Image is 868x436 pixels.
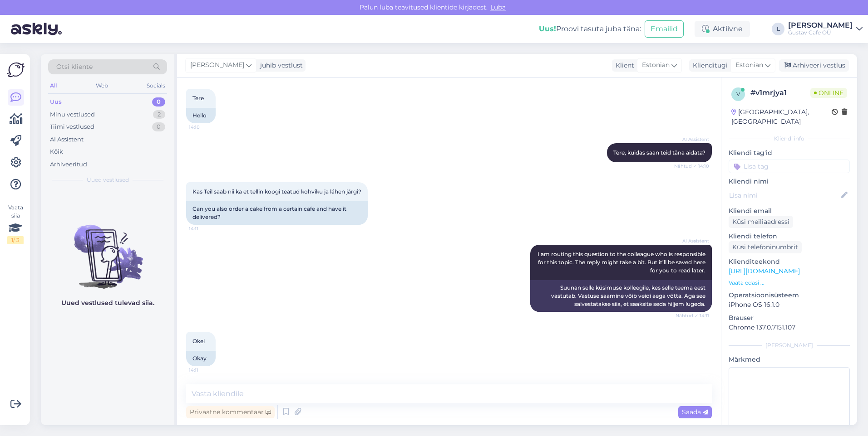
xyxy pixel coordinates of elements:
span: AI Assistent [675,237,709,244]
span: 14:11 [189,225,223,232]
div: Proovi tasuta juba täna: [539,24,641,34]
div: Web [94,80,110,92]
span: Estonian [642,60,670,70]
div: All [48,80,59,92]
a: [PERSON_NAME]Gustav Cafe OÜ [788,22,863,36]
div: Tiimi vestlused [50,122,94,131]
div: Klient [612,61,634,70]
span: Saada [682,408,708,416]
span: 14:11 [189,367,223,373]
div: Arhiveeri vestlus [779,59,849,72]
div: Gustav Cafe OÜ [788,29,853,36]
p: Operatsioonisüsteem [729,291,850,300]
span: Nähtud ✓ 14:10 [674,163,709,170]
p: Vaata edasi ... [729,279,850,287]
span: Online [810,88,847,98]
p: Kliendi telefon [729,232,850,241]
div: 1 / 3 [7,236,24,244]
div: Can you also order a cake from a certain cafe and have it delivered? [186,201,368,225]
span: [PERSON_NAME] [190,60,244,70]
div: [GEOGRAPHIC_DATA], [GEOGRAPHIC_DATA] [731,107,832,126]
span: Nähtud ✓ 14:11 [675,312,709,319]
div: juhib vestlust [256,61,303,70]
span: I am routing this question to the colleague who is responsible for this topic. The reply might ta... [538,251,707,274]
span: Kas Teil saab nii ka et tellin koogi teatud kohviku ja láhen járgi? [192,188,361,195]
div: Uus [50,97,62,107]
div: Minu vestlused [50,110,95,119]
div: 0 [152,122,165,131]
div: Klienditugi [689,61,728,70]
span: v [736,91,740,97]
button: Emailid [645,20,684,38]
span: AI Assistent [675,136,709,143]
span: Luba [488,3,508,11]
div: # v1mrjya1 [750,87,810,98]
p: Klienditeekond [729,257,850,266]
span: Otsi kliente [56,62,93,72]
p: Brauser [729,313,850,323]
p: Märkmed [729,355,850,364]
div: Vaata siia [7,203,24,244]
p: iPhone OS 16.1.0 [729,300,850,310]
input: Lisa nimi [729,190,839,200]
b: Uus! [539,24,556,33]
p: Chrome 137.0.7151.107 [729,323,850,332]
span: Estonian [735,60,763,70]
img: Askly Logo [7,61,25,78]
div: L [772,23,784,35]
span: Okei [192,338,205,344]
div: Aktiivne [695,21,750,37]
span: Tere, kuidas saan teid täna aidata? [613,149,705,156]
span: Uued vestlused [87,176,129,184]
img: No chats [41,208,174,290]
div: Küsi telefoninumbrit [729,241,802,253]
span: 14:10 [189,124,223,131]
div: Arhiveeritud [50,160,87,169]
span: Tere [192,95,204,102]
p: Kliendi email [729,206,850,216]
a: [URL][DOMAIN_NAME] [729,267,800,275]
div: Küsi meiliaadressi [729,216,793,228]
div: Kliendi info [729,135,850,143]
p: Uued vestlused tulevad siia. [61,298,154,308]
input: Lisa tag [729,160,850,173]
div: Kõik [50,147,63,156]
div: Suunan selle küsimuse kolleegile, kes selle teema eest vastutab. Vastuse saamine võib veidi aega ... [530,280,712,312]
div: [PERSON_NAME] [788,22,853,29]
div: Socials [145,80,167,92]
div: Privaatne kommentaar [186,406,275,418]
div: [PERSON_NAME] [729,341,850,349]
div: 2 [153,110,165,119]
div: Okay [186,351,216,366]
div: 0 [152,97,165,107]
p: Kliendi nimi [729,177,850,186]
p: Kliendi tag'id [729,148,850,158]
div: Hello [186,108,216,123]
div: AI Assistent [50,135,84,144]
